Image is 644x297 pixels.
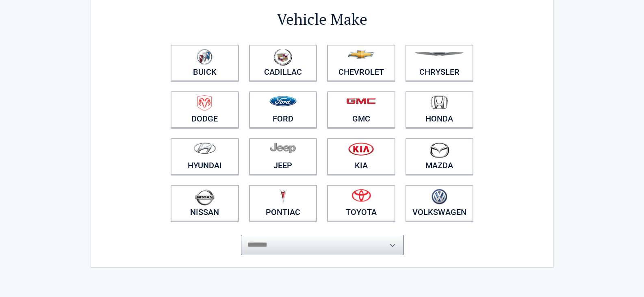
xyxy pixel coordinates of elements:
img: honda [431,95,448,110]
a: Jeep [249,138,317,175]
img: chevrolet [347,50,375,59]
img: cadillac [273,49,292,66]
a: Mazda [405,138,474,175]
img: toyota [351,189,371,202]
a: Cadillac [249,45,317,81]
a: Volkswagen [405,185,474,221]
a: Pontiac [249,185,317,221]
a: Buick [171,45,239,81]
a: Toyota [327,185,395,221]
a: Dodge [171,91,239,128]
a: Chevrolet [327,45,395,81]
img: buick [197,49,212,65]
a: Kia [327,138,395,175]
img: chrysler [414,52,464,56]
img: gmc [346,98,376,104]
img: dodge [197,95,212,111]
img: jeep [270,142,296,154]
a: Chrysler [405,45,474,81]
img: volkswagen [432,189,447,205]
a: GMC [327,91,395,128]
img: mazda [429,142,449,158]
img: pontiac [279,189,287,204]
a: Nissan [171,185,239,221]
img: kia [348,142,374,156]
a: Honda [405,91,474,128]
a: Ford [249,91,317,128]
img: ford [269,96,297,106]
a: Hyundai [171,138,239,175]
h2: Vehicle Make [166,9,479,30]
img: nissan [195,189,215,206]
img: hyundai [193,142,216,154]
